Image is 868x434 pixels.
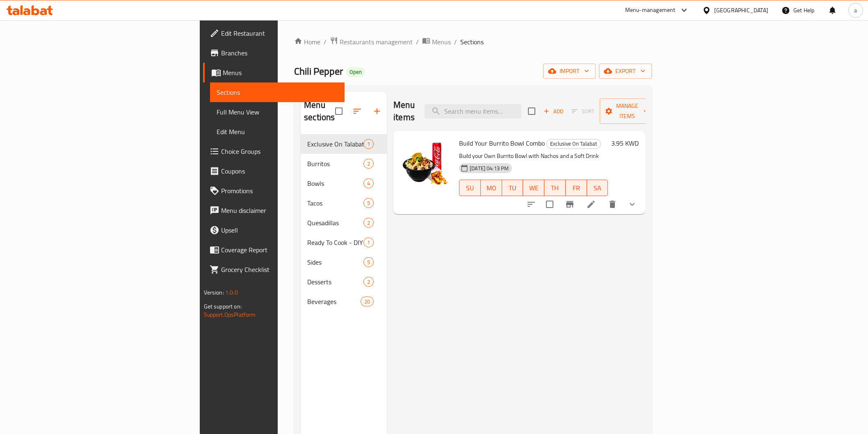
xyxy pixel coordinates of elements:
span: 2 [364,278,373,286]
li: / [454,37,457,47]
a: Menu disclaimer [203,201,345,220]
input: search [425,104,521,119]
span: MO [484,182,499,194]
svg: Show Choices [627,199,637,209]
span: Beverages [307,297,361,306]
a: Promotions [203,181,345,201]
span: 4 [364,180,373,187]
a: Coupons [203,161,345,181]
span: import [550,66,589,76]
button: export [599,64,652,79]
button: delete [603,194,622,214]
button: TU [502,180,523,196]
span: Open [346,69,365,75]
span: Exclusive On Talabat [307,139,363,149]
div: Burritos2 [301,154,387,174]
div: Desserts2 [301,272,387,292]
span: Menus [223,68,338,78]
span: 5 [364,199,373,207]
a: Full Menu View [210,102,345,122]
a: Edit Restaurant [203,23,345,43]
span: Menus [432,37,451,47]
button: TH [544,180,566,196]
button: Manage items [600,98,655,124]
span: WE [526,182,541,194]
span: Select all sections [330,103,347,120]
div: Sides5 [301,252,387,272]
button: Branch-specific-item [560,194,580,214]
a: Edit menu item [586,199,596,209]
button: sort-choices [521,194,541,214]
button: Add section [367,101,387,121]
div: Menu-management [625,5,676,15]
span: Promotions [221,186,338,196]
span: Upsell [221,225,338,235]
nav: breadcrumb [294,37,652,47]
span: Choice Groups [221,146,338,156]
span: Sections [460,37,484,47]
div: Bowls4 [301,174,387,193]
span: 5 [364,258,373,266]
span: Manage items [606,101,648,121]
div: items [361,297,374,306]
a: Support.OpsPlatform [204,309,256,320]
span: Edit Restaurant [221,28,338,38]
span: SA [590,182,605,194]
span: Full Menu View [217,107,338,117]
span: Get support on: [204,301,242,312]
div: Exclusive On Talabat1 [301,134,387,154]
button: Add [540,105,566,118]
h2: Menu items [393,99,415,123]
div: items [363,198,374,208]
div: items [363,257,374,267]
span: Select section first [566,105,600,118]
h6: 3.95 KWD [611,137,639,149]
a: Upsell [203,220,345,240]
span: Grocery Checklist [221,265,338,274]
span: Edit Menu [217,127,338,137]
nav: Menu sections [301,131,387,315]
span: 1.0.0 [225,287,238,298]
a: Restaurants management [330,37,413,47]
div: [GEOGRAPHIC_DATA] [714,6,768,15]
a: Choice Groups [203,142,345,161]
span: Select section [523,103,540,120]
a: Grocery Checklist [203,260,345,279]
span: Sort sections [347,101,367,121]
a: Menus [203,63,345,82]
button: show more [622,194,642,214]
a: Coverage Report [203,240,345,260]
span: Build Your Burrito Bowl Combo [459,137,545,149]
a: Menus [422,37,451,47]
li: / [416,37,419,47]
span: Version: [204,287,224,298]
div: Tacos [307,198,363,208]
span: Menu disclaimer [221,206,338,215]
button: MO [481,180,502,196]
div: items [363,218,374,228]
div: items [363,178,374,188]
div: Ready To Cook - DIY Box1 [301,233,387,252]
span: TH [548,182,562,194]
span: [DATE] 04:13 PM [466,164,512,172]
span: Sides [307,257,363,267]
span: Exclusive On Talabat [547,139,601,148]
span: Add item [540,105,566,118]
div: Burritos [307,159,363,169]
span: Branches [221,48,338,58]
div: Tacos5 [301,193,387,213]
div: Beverages20 [301,292,387,311]
button: WE [523,180,544,196]
div: Ready To Cook - DIY Box [307,238,363,247]
span: Sections [217,87,338,97]
span: Bowls [307,178,363,188]
span: SU [463,182,477,194]
span: export [605,66,645,76]
span: Restaurants management [340,37,413,47]
span: Quesadillas [307,218,363,228]
span: 2 [364,219,373,227]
